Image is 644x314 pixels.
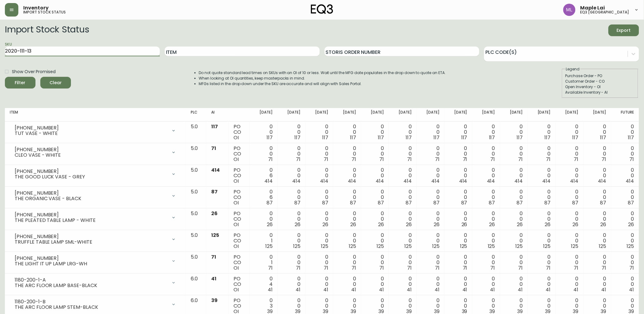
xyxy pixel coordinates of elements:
span: 71 [518,156,523,163]
div: Customer Order - CO [565,79,635,84]
span: 414 [348,178,356,185]
th: [DATE] [333,108,361,121]
span: 125 [293,243,300,250]
span: 414 [626,178,634,185]
h5: import stock status [23,10,66,14]
div: 0 0 [338,189,356,206]
div: 0 0 [477,167,495,184]
span: 125 [460,243,467,250]
div: 0 0 [533,124,551,140]
div: 0 0 [394,167,412,184]
div: 0 0 [505,167,523,184]
th: [DATE] [305,108,333,121]
span: 71 [324,156,328,163]
div: 0 0 [616,167,634,184]
div: 0 0 [338,146,356,162]
div: [PHONE_NUMBER] [15,169,167,174]
span: 26 [350,221,356,228]
div: 0 6 [255,189,273,206]
div: 0 0 [394,146,412,162]
div: Purchase Order - PO [565,73,635,79]
span: 117 [600,134,606,141]
div: 0 0 [421,254,440,271]
div: 0 0 [588,189,606,206]
span: 71 [407,264,412,271]
span: 414 [459,178,467,185]
div: TUT VASE - WHITE [15,131,167,136]
div: 0 0 [505,124,523,140]
div: 0 0 [394,211,412,227]
div: TRUFFLE TABLE LAMP SML-WHITE [15,239,167,245]
div: 0 0 [616,254,634,271]
span: 71 [351,264,356,271]
span: 71 [435,156,440,163]
span: 71 [574,156,579,163]
div: [PHONE_NUMBER] [15,212,167,218]
span: 125 [516,243,523,250]
div: 0 0 [505,254,523,271]
span: 71 [630,156,634,163]
div: [PHONE_NUMBER]THE PLEATED TABLE LAMP - WHITE [10,211,181,224]
li: When looking at OI quantities, keep masterpacks in mind. [199,76,446,81]
span: OI [234,243,239,250]
div: 0 0 [338,276,356,293]
th: [DATE] [500,108,528,121]
div: 0 0 [282,124,300,140]
div: PO CO [234,254,245,271]
div: 0 0 [255,146,273,162]
span: 117 [572,134,579,141]
div: 0 0 [421,124,440,140]
span: 87 [378,199,384,206]
div: [PHONE_NUMBER]TRUFFLE TABLE LAMP SML-WHITE [10,233,181,246]
td: 5.0 [186,252,206,274]
span: 125 [377,243,384,250]
span: 117 [545,134,551,141]
div: 0 0 [394,124,412,140]
span: 414 [598,178,606,185]
span: 71 [296,156,300,163]
div: 0 0 [366,189,384,206]
span: 87 [267,199,273,206]
div: [PHONE_NUMBER] [15,234,167,239]
div: 0 1 [255,233,273,249]
div: THE LIGHT IT UP LAMP LRG-WH [15,261,167,267]
span: 125 [265,243,273,250]
span: 26 [378,221,384,228]
div: 0 0 [282,254,300,271]
div: [PHONE_NUMBER]THE LIGHT IT UP LAMP LRG-WH [10,254,181,268]
div: 0 0 [477,211,495,227]
div: [PHONE_NUMBER]THE ORGANIC VASE - BLACK [10,189,181,203]
div: 0 0 [310,124,328,140]
span: 71 [574,264,579,271]
span: 71 [324,264,328,271]
div: Open Inventory - OI [565,84,635,90]
span: 26 [489,221,495,228]
th: PLC [186,108,206,121]
span: 87 [406,199,412,206]
div: 0 0 [533,189,551,206]
div: 0 0 [310,233,328,249]
div: 0 0 [505,211,523,227]
div: 0 0 [533,167,551,184]
span: Clear [45,79,66,87]
div: 0 0 [338,254,356,271]
div: 0 0 [588,167,606,184]
span: 117 [211,123,218,130]
span: 26 [267,221,273,228]
span: 414 [570,178,579,185]
img: 61e28cffcf8cc9f4e300d877dd684943 [563,4,576,16]
span: 125 [211,232,219,239]
span: 414 [376,178,384,185]
div: 1180-200-1-B [15,299,167,305]
span: 87 [350,199,356,206]
span: 87 [572,199,579,206]
button: Filter [5,77,35,88]
span: 71 [602,156,606,163]
div: 1180-200-1-BTHE ARC FLOOR LAMP STEM-BLACK [10,298,181,311]
div: 0 0 [394,276,412,293]
span: 414 [543,178,551,185]
th: Future [611,108,639,121]
span: 71 [268,264,273,271]
div: 0 0 [366,146,384,162]
span: 125 [488,243,495,250]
